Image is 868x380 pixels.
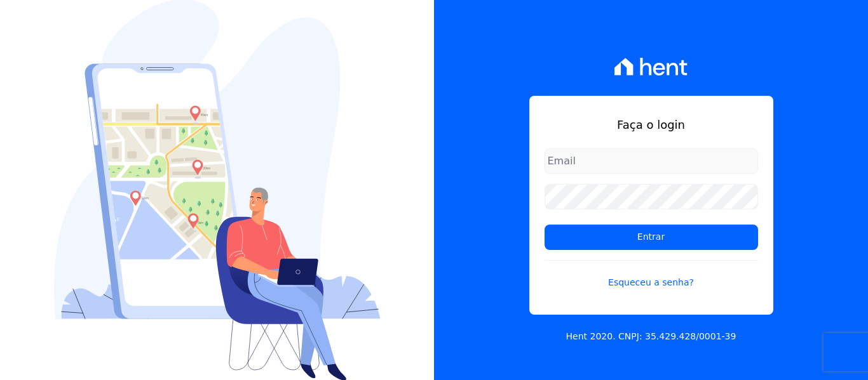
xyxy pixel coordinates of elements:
h1: Faça o login [545,116,758,133]
input: Entrar [545,225,758,250]
p: Hent 2020. CNPJ: 35.429.428/0001-39 [566,330,736,343]
input: Email [545,148,758,174]
a: Esqueceu a senha? [545,260,758,289]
